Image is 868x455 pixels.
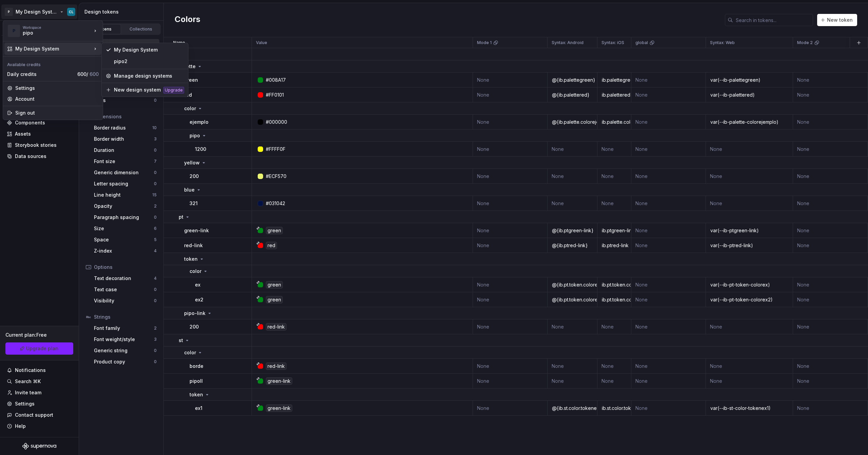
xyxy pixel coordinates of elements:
[114,73,184,79] div: Manage design systems
[8,25,20,37] div: P
[15,85,99,92] div: Settings
[7,71,75,78] div: Daily credits
[163,87,184,94] div: Upgrade
[23,29,80,36] div: pipo
[114,58,184,65] div: pipo2
[15,110,99,116] div: Sign out
[77,71,99,77] span: 600 /
[114,86,161,93] div: New design system
[15,45,92,52] div: My Design System
[23,25,92,29] div: Workspace
[15,96,99,102] div: Account
[90,71,99,77] span: 600
[4,58,101,69] div: Available credits
[114,46,184,53] div: My Design System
